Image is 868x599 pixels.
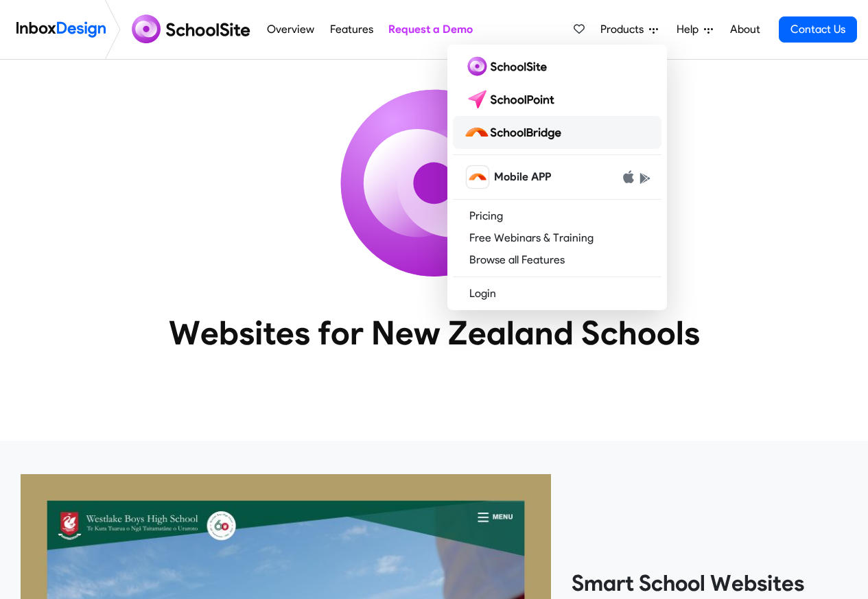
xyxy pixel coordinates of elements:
[494,169,551,185] span: Mobile APP
[600,21,649,38] span: Products
[453,205,661,227] a: Pricing
[447,45,667,310] div: Products
[126,13,259,46] img: schoolsite logo
[779,16,857,43] a: Contact Us
[464,56,552,78] img: schoolsite logo
[108,312,760,353] heading: Websites for New Zealand Schools
[726,16,764,43] a: About
[467,166,489,188] img: schoolbridge icon
[453,283,661,305] a: Login
[326,16,377,43] a: Features
[671,16,718,43] a: Help
[464,89,561,110] img: schoolpoint logo
[263,16,318,43] a: Overview
[464,121,567,143] img: schoolbridge logo
[595,16,664,43] a: Products
[677,21,704,38] span: Help
[453,227,661,249] a: Free Webinars & Training
[572,569,847,597] heading: Smart School Websites
[453,249,661,271] a: Browse all Features
[311,60,558,307] img: icon_schoolsite.svg
[453,161,661,193] a: schoolbridge icon Mobile APP
[384,16,476,43] a: Request a Demo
